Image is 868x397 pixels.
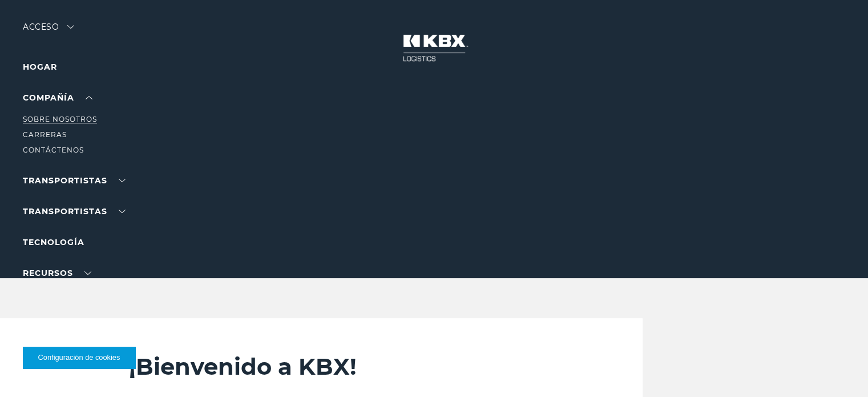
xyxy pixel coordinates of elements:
[129,352,357,380] font: ¡Bienvenido a KBX!
[23,22,59,32] font: Acceso
[67,25,74,29] img: flecha
[38,353,120,362] font: Configuración de cookies
[23,130,67,139] a: Carreras
[23,62,57,72] a: Hogar
[23,237,84,247] a: Tecnología
[23,268,91,278] a: RECURSOS
[23,268,73,278] font: RECURSOS
[391,23,477,73] img: logotipo de kbx
[23,146,84,154] a: Contáctenos
[23,206,107,216] font: Transportistas
[23,93,74,103] font: Compañía
[23,93,92,103] a: Compañía
[23,347,135,368] button: Configuración de cookies
[23,206,126,216] a: Transportistas
[23,175,107,186] font: TRANSPORTISTAS
[23,115,97,123] a: Sobre nosotros
[23,175,126,186] a: TRANSPORTISTAS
